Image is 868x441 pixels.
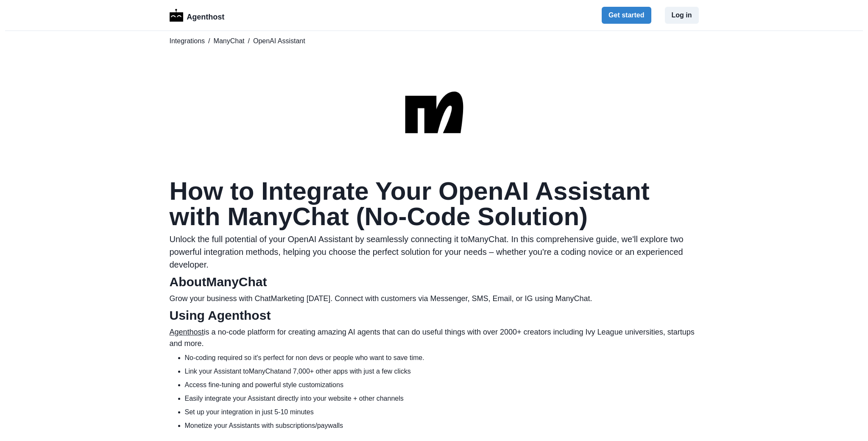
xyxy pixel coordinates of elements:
p: Agenthost [187,8,224,23]
button: Log in [665,7,699,24]
a: LogoAgenthost [170,8,225,23]
p: is a no-code platform for creating amazing AI agents that can do useful things with over 2000+ cr... [170,327,699,349]
li: Monetize your Assistants with subscriptions/paywalls [185,421,699,431]
a: ManyChat [214,36,245,46]
li: Easily integrate your Assistant directly into your website + other channels [185,394,699,404]
li: Access fine-tuning and powerful style customizations [185,380,699,390]
h2: Using Agenthost [170,308,699,323]
h2: About ManyChat [170,274,699,290]
button: Get started [602,7,651,24]
a: Agenthost [170,328,204,336]
li: Set up your integration in just 5-10 minutes [185,407,699,417]
a: Integrations [170,36,205,46]
nav: breadcrumb [170,36,699,46]
h1: How to Integrate Your OpenAI Assistant with ManyChat (No-Code Solution) [170,179,699,229]
li: Link your Assistant to ManyChat and 7,000+ other apps with just a few clicks [185,366,699,377]
span: / [208,36,210,46]
img: ManyChat logo for OpenAI Assistant integration [392,70,477,155]
span: OpenAI Assistant [253,36,305,46]
li: No-coding required so it's perfect for non devs or people who want to save time. [185,353,699,363]
p: Unlock the full potential of your OpenAI Assistant by seamlessly connecting it to ManyChat . In t... [170,233,699,271]
span: / [248,36,249,46]
img: Logo [170,9,184,22]
p: Grow your business with ChatMarketing [DATE]. Connect with customers via Messenger, SMS, Email, o... [170,293,699,304]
